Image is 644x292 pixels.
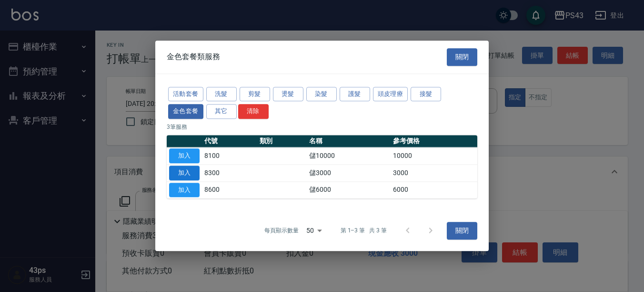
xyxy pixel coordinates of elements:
td: 8600 [202,181,257,198]
button: 活動套餐 [168,87,203,102]
th: 類別 [257,135,307,147]
button: 加入 [169,183,200,198]
button: 染髮 [306,87,337,102]
td: 6000 [391,181,477,198]
td: 8300 [202,165,257,182]
button: 關閉 [447,48,477,66]
td: 儲3000 [307,165,391,182]
button: 關閉 [447,222,477,240]
button: 金色套餐 [168,104,203,119]
button: 洗髮 [206,87,237,102]
td: 儲6000 [307,181,391,198]
th: 參考價格 [391,135,477,147]
div: 50 [302,218,325,244]
p: 3 筆服務 [167,123,477,131]
button: 加入 [169,166,200,180]
p: 每頁顯示數量 [264,227,299,235]
button: 剪髮 [240,87,270,102]
button: 接髮 [411,87,441,102]
td: 3000 [391,165,477,182]
span: 金色套餐類服務 [167,52,220,62]
button: 清除 [238,104,269,119]
button: 頭皮理療 [373,87,408,102]
p: 第 1–3 筆 共 3 筆 [341,227,387,235]
td: 儲10000 [307,147,391,165]
th: 名稱 [307,135,391,147]
td: 8100 [202,147,257,165]
button: 加入 [169,148,200,163]
th: 代號 [202,135,257,147]
td: 10000 [391,147,477,165]
button: 其它 [206,104,237,119]
button: 燙髮 [273,87,303,102]
button: 護髮 [340,87,370,102]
